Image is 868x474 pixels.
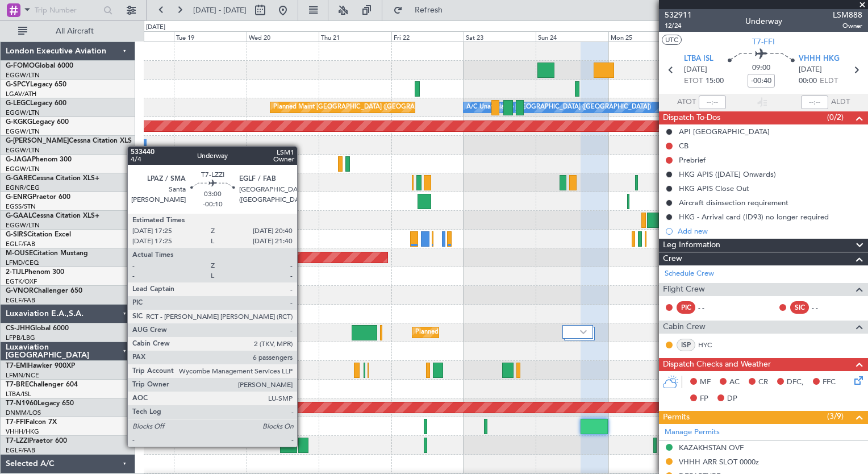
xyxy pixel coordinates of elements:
a: EGGW/LTN [6,221,40,230]
span: M-OUSE [6,250,33,257]
div: [DATE] [146,23,165,32]
div: VHHH ARR SLOT 0000z [679,457,759,467]
a: LGAV/ATH [6,90,36,98]
input: --:-- [699,95,726,109]
span: LTBA ISL [684,53,713,65]
a: 2-TIJLPhenom 300 [6,269,64,276]
div: HKG APIS Close Out [679,184,749,193]
a: LFMD/CEQ [6,259,39,267]
div: KAZAKHSTAN OVF [679,443,744,452]
div: A/C Unavailable [GEOGRAPHIC_DATA] ([GEOGRAPHIC_DATA]) [466,99,651,116]
a: LFPB/LBG [6,334,35,342]
div: PIC [677,301,695,314]
a: Schedule Crew [665,268,714,280]
a: T7-N1960Legacy 650 [6,400,74,407]
span: G-ENRG [6,194,32,201]
a: EGNR/CEG [6,184,40,192]
div: Thu 21 [319,31,391,41]
a: T7-BREChallenger 604 [6,381,78,388]
span: G-GARE [6,175,32,182]
span: 532911 [665,9,692,21]
span: [DATE] [799,64,822,76]
a: CS-JHHGlobal 6000 [6,325,69,332]
span: 15:00 [706,76,724,87]
a: EGGW/LTN [6,146,40,155]
a: VHHH/HKG [6,427,39,436]
span: Refresh [405,6,453,14]
a: G-VNORChallenger 650 [6,288,82,294]
a: LFMN/NCE [6,371,39,380]
button: All Aircraft [12,22,123,40]
a: EGLF/FAB [6,240,35,248]
a: EGGW/LTN [6,71,40,80]
span: 09:00 [752,63,770,74]
a: EGTK/OXF [6,277,37,286]
div: HKG APIS ([DATE] Onwards) [679,169,776,179]
span: Owner [833,21,862,31]
input: Trip Number [35,2,100,19]
div: Aircraft disinsection requirement [679,198,788,207]
div: Sun 24 [536,31,608,41]
span: AC [729,377,740,388]
span: ATOT [677,97,696,108]
div: CB [679,141,688,151]
div: - - [698,302,724,313]
span: G-LEGC [6,100,30,107]
span: CS-JHH [6,325,30,332]
a: HYC [698,340,724,350]
span: [DATE] - [DATE] [193,5,247,15]
span: Cabin Crew [663,321,706,334]
div: Underway [745,15,782,27]
img: arrow-gray.svg [580,330,587,334]
span: All Aircraft [30,27,120,35]
a: EGGW/LTN [6,109,40,117]
span: G-KGKG [6,119,32,126]
a: G-ENRGPraetor 600 [6,194,70,201]
span: G-FOMO [6,63,35,69]
a: G-GAALCessna Citation XLS+ [6,213,99,219]
span: G-SPCY [6,81,30,88]
span: T7-LZZI [6,438,29,444]
span: ETOT [684,76,703,87]
div: Planned Maint [GEOGRAPHIC_DATA] ([GEOGRAPHIC_DATA]) [273,99,452,116]
span: Dispatch Checks and Weather [663,358,771,371]
a: G-SPCYLegacy 650 [6,81,66,88]
span: Leg Information [663,239,720,252]
a: EGSS/STN [6,202,36,211]
span: 00:00 [799,76,817,87]
div: HKG - Arrival card (ID93) no longer required [679,212,829,222]
a: G-GARECessna Citation XLS+ [6,175,99,182]
div: Planned Maint [GEOGRAPHIC_DATA] ([GEOGRAPHIC_DATA]) [415,324,594,341]
span: Flight Crew [663,283,705,296]
span: G-SIRS [6,231,27,238]
span: G-[PERSON_NAME] [6,138,69,144]
span: CR [758,377,768,388]
a: T7-EMIHawker 900XP [6,363,75,369]
div: - - [812,302,837,313]
a: EGGW/LTN [6,165,40,173]
span: FP [700,393,708,405]
a: M-OUSECitation Mustang [6,250,88,257]
a: G-[PERSON_NAME]Cessna Citation XLS [6,138,132,144]
span: T7-EMI [6,363,28,369]
a: G-SIRSCitation Excel [6,231,71,238]
a: Manage Permits [665,427,720,438]
span: [DATE] [684,64,707,76]
div: ISP [677,339,695,351]
a: EGLF/FAB [6,446,35,455]
a: LTBA/ISL [6,390,31,398]
a: G-FOMOGlobal 6000 [6,63,73,69]
a: EGGW/LTN [6,127,40,136]
span: DP [727,393,737,405]
div: Tue 19 [174,31,246,41]
span: G-GAAL [6,213,32,219]
span: T7-BRE [6,381,29,388]
span: LSM888 [833,9,862,21]
span: Crew [663,252,682,265]
a: G-KGKGLegacy 600 [6,119,69,126]
span: 12/24 [665,21,692,31]
div: SIC [790,301,809,314]
span: Permits [663,411,690,424]
button: Refresh [388,1,456,19]
span: MF [700,377,711,388]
